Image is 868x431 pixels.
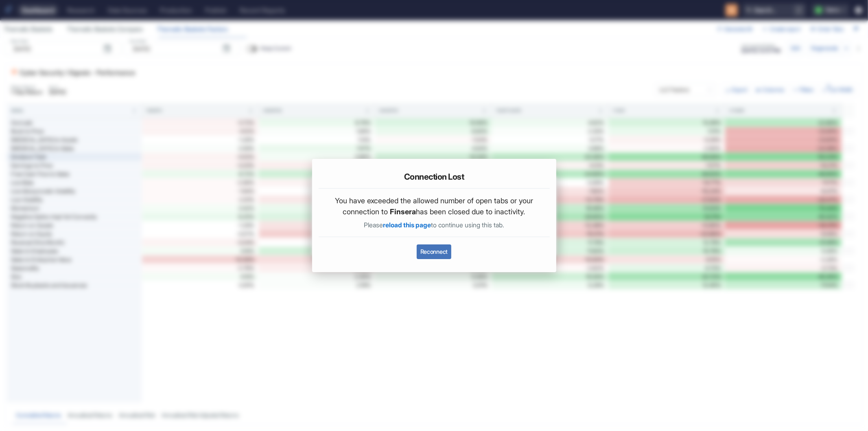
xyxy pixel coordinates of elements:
p: You have exceeded the allowed number of open tabs or your connection to has been closed due to in... [325,195,543,217]
span: Finsera [390,207,416,216]
span: reload this page [383,221,431,229]
p: Please to continue using this tab. [325,220,543,230]
button: Reconnect [417,244,451,259]
h5: Connection Lost [404,172,464,182]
